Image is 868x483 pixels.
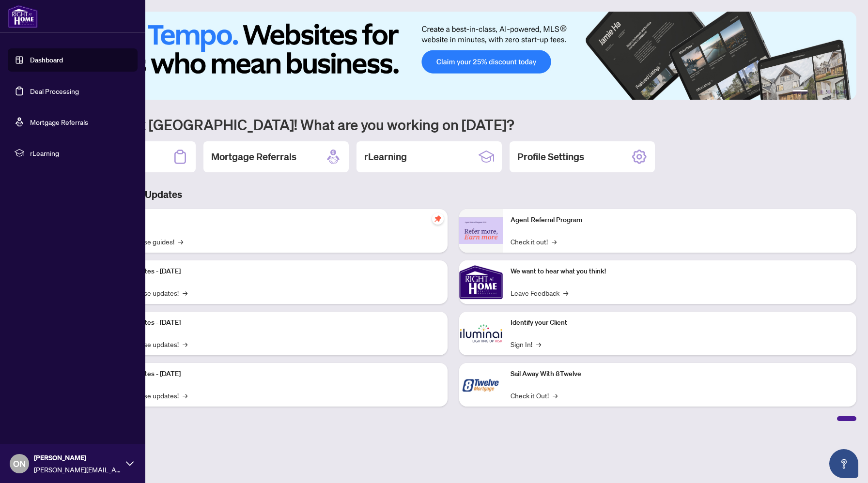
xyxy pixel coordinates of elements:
[511,266,849,277] p: We want to hear what you think!
[102,266,440,277] p: Platform Updates - [DATE]
[511,317,849,328] p: Identify your Client
[102,317,440,328] p: Platform Updates - [DATE]
[511,339,541,349] a: Sign In!→
[812,90,816,94] button: 2
[30,148,131,158] span: rLearning
[102,215,440,226] p: Self-Help
[30,87,79,95] a: Deal Processing
[827,90,831,94] button: 4
[553,390,558,401] span: →
[364,150,407,164] h2: rLearning
[183,287,187,298] span: →
[102,369,440,379] p: Platform Updates - [DATE]
[211,150,296,164] h2: Mortgage Referrals
[820,90,823,94] button: 3
[511,287,568,298] a: Leave Feedback→
[34,464,121,475] span: [PERSON_NAME][EMAIL_ADDRESS][DOMAIN_NAME]
[829,449,858,478] button: Open asap
[50,188,856,201] h3: Brokerage & Industry Updates
[511,369,849,379] p: Sail Away With 8Twelve
[50,12,856,100] img: Slide 0
[459,260,503,304] img: We want to hear what you think!
[459,363,503,407] img: Sail Away With 8Twelve
[178,236,183,247] span: →
[183,339,187,349] span: →
[511,390,558,401] a: Check it Out!→
[50,115,856,134] h1: Welcome back [GEOGRAPHIC_DATA]! What are you working on [DATE]?
[536,339,541,349] span: →
[511,215,849,226] p: Agent Referral Program
[511,236,557,247] a: Check it out!→
[183,390,187,401] span: →
[13,457,26,470] span: ON
[552,236,557,247] span: →
[792,90,808,94] button: 1
[459,312,503,355] img: Identify your Client
[459,217,503,244] img: Agent Referral Program
[432,213,444,225] span: pushpin
[517,150,584,164] h2: Profile Settings
[835,90,839,94] button: 5
[30,118,88,126] a: Mortgage Referrals
[8,5,38,28] img: logo
[563,287,568,298] span: →
[843,90,847,94] button: 6
[30,56,63,64] a: Dashboard
[34,453,121,463] span: [PERSON_NAME]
